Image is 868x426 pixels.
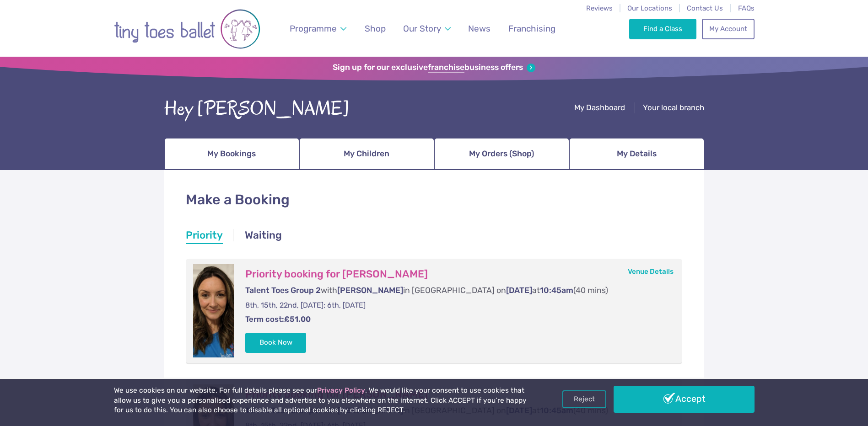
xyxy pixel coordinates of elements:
[245,300,664,310] p: 8th, 15th, 22nd, [DATE]; 6th, [DATE]
[403,23,441,34] span: Our Story
[574,103,625,112] span: My Dashboard
[285,18,350,39] a: Programme
[284,314,311,324] strong: £51.00
[365,23,386,34] span: Shop
[562,390,606,408] a: Reject
[614,386,755,412] a: Accept
[627,4,672,12] a: Our Locations
[629,19,696,39] a: Find a Class
[569,138,704,170] a: My Details
[574,103,625,114] a: My Dashboard
[506,286,532,295] span: [DATE]
[399,18,455,39] a: Our Story
[504,18,560,39] a: Franchising
[617,146,657,162] span: My Details
[290,23,337,34] span: Programme
[344,146,389,162] span: My Children
[114,386,530,415] p: We use cookies on our website. For full details please see our . We would like your consent to us...
[508,23,555,34] span: Franchising
[317,386,365,394] a: Privacy Policy
[337,286,403,295] span: [PERSON_NAME]
[164,138,299,170] a: My Bookings
[164,95,350,123] div: Hey [PERSON_NAME]
[360,18,390,39] a: Shop
[245,314,664,325] p: Term cost:
[245,333,307,353] button: Book Now
[468,23,491,34] span: News
[114,6,260,52] img: tiny toes ballet
[628,267,674,276] a: Venue Details
[245,286,321,295] span: Talent Toes Group 2
[428,63,464,73] strong: franchise
[469,146,534,162] span: My Orders (Shop)
[643,103,704,114] a: Your local branch
[464,18,495,39] a: News
[540,286,573,295] span: 10:45am
[702,19,754,39] a: My Account
[738,4,755,12] a: FAQs
[687,4,723,12] a: Contact Us
[245,285,664,296] p: with in [GEOGRAPHIC_DATA] on at (40 mins)
[207,146,256,162] span: My Bookings
[434,138,569,170] a: My Orders (Shop)
[333,63,535,73] a: Sign up for our exclusivefranchisebusiness offers
[245,268,664,281] h3: Priority booking for [PERSON_NAME]
[643,103,704,112] span: Your local branch
[586,4,613,12] a: Reviews
[299,138,434,170] a: My Children
[245,228,282,245] a: Waiting
[186,190,683,210] h1: Make a Booking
